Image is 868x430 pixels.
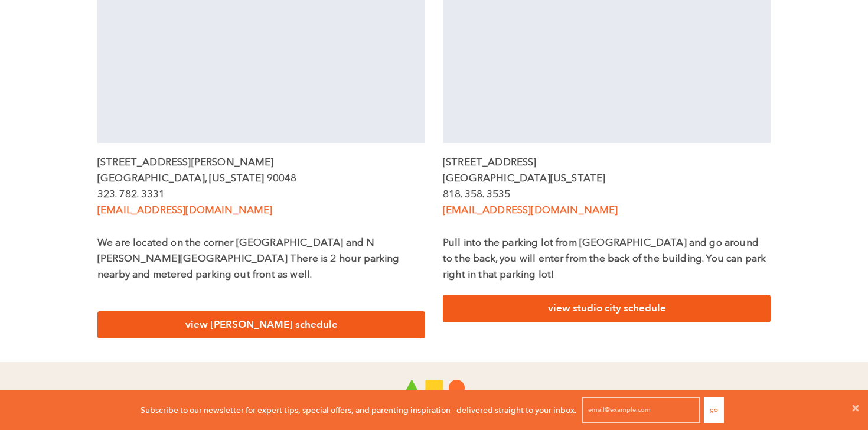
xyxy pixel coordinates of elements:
p: [STREET_ADDRESS][PERSON_NAME] [97,155,425,171]
a: [EMAIL_ADDRESS][DOMAIN_NAME] [97,206,272,216]
p: Subscribe to our newsletter for expert tips, special offers, and parenting inspiration - delivere... [141,403,577,416]
button: Go [704,397,724,423]
p: We are located on the corner [GEOGRAPHIC_DATA] and N [PERSON_NAME][GEOGRAPHIC_DATA] There is 2 ho... [97,235,425,284]
p: [GEOGRAPHIC_DATA][US_STATE] [443,171,771,187]
a: view studio city schedule [443,295,771,322]
p: 323. 782. 3331 [97,187,425,203]
img: Play 2 Progress logo [403,380,465,396]
p: Pull into the parking lot from [GEOGRAPHIC_DATA] and go around to the back, you will enter from t... [443,235,771,284]
a: view [PERSON_NAME] schedule [97,311,425,339]
a: [EMAIL_ADDRESS][DOMAIN_NAME] [443,206,618,216]
p: [GEOGRAPHIC_DATA], [US_STATE] 90048 [97,171,425,187]
input: email@example.com [582,397,700,423]
p: [STREET_ADDRESS] [443,155,771,171]
p: 818. 358. 3535 [443,187,771,203]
